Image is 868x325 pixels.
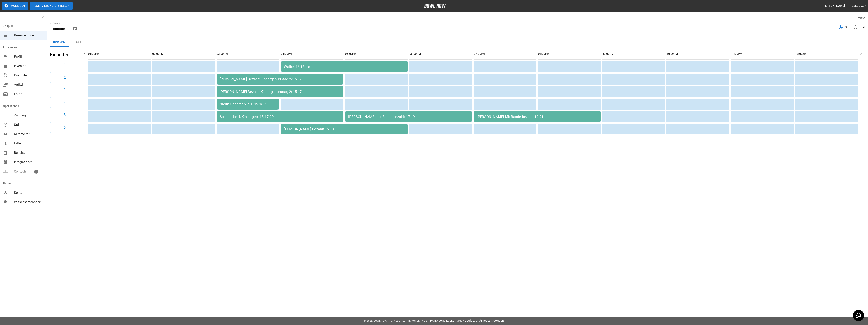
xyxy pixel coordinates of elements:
span: Hilfe [14,141,44,146]
button: 1 [50,60,79,70]
h6: 6 [64,124,66,131]
div: [PERSON_NAME] mit Bande bezahlt 17-19 [348,115,469,119]
th: 01:00PM [88,48,151,60]
span: Grid [845,25,851,30]
span: Reservierungen [14,33,44,38]
span: Produkte [14,73,44,78]
div: [PERSON_NAME] Bezahlt Kindergeburtstag 2x15-17 [220,90,341,94]
span: Zahlung [14,113,44,118]
a: Datenschutz-Bestimmungen [430,320,470,322]
div: inventory tabs [50,37,865,47]
th: 11:00PM [731,48,794,60]
h6: 1 [64,62,66,68]
div: Schindelbeck Kindergeb. 15-17 9P [220,115,341,119]
img: logo [424,4,446,8]
h6: 4 [64,99,66,106]
th: 02:00PM [152,48,215,60]
button: Pausieren [2,2,28,10]
span: List [860,25,865,30]
span: Konto [14,191,44,195]
button: test [69,37,87,47]
span: Integrationen [14,160,44,165]
span: Mitarbeiter [14,132,44,136]
button: Choose date, selected date is 4. Okt. 2025 [71,25,79,33]
th: 06:00PM [409,48,472,60]
label: View [858,16,865,20]
button: [PERSON_NAME] [821,2,846,10]
span: Berichte [14,150,44,155]
span: Fotos [14,92,44,96]
span: © 2022 BowlNow, Inc. Alle Rechte vorbehalten. [364,320,430,322]
div: [PERSON_NAME] Bezahlt 16-18 [284,127,405,131]
span: Std [14,122,44,127]
button: Ausloggen [848,2,868,10]
span: Artikel [14,82,44,87]
th: 09:00PM [602,48,665,60]
span: Wissensdatenbank [14,200,44,205]
th: 05:00PM [345,48,408,60]
th: 07:00PM [474,48,536,60]
button: 3 [50,85,79,95]
th: 10:00PM [666,48,729,60]
th: 12:00AM [795,48,858,60]
button: 2 [50,72,79,83]
span: Inventar [14,64,44,68]
th: 04:00PM [281,48,343,60]
h6: 2 [64,74,66,81]
button: Reservierung erstellen [30,2,73,10]
span: Profil [14,54,44,59]
th: 03:00PM [217,48,279,60]
button: 6 [50,122,79,133]
a: Geschäftsbedingungen [471,320,504,322]
button: Bowling [50,37,69,47]
h5: Einheiten [50,52,79,58]
h6: 3 [64,87,66,93]
div: Grolik Kindergeb. n.s. 15-16 7 kinder 2x Erw. [220,102,276,106]
div: [PERSON_NAME] Bezahlt Kindergeburtstag 2x15-17 [220,77,341,81]
div: [PERSON_NAME] Mit Bande bezahlt 19-21 [477,115,598,119]
div: Waibel 16-18 n.s. [284,65,405,69]
table: sticky table [86,47,859,136]
button: 4 [50,97,79,108]
button: 5 [50,110,79,120]
h6: 5 [64,112,66,118]
th: 08:00PM [538,48,601,60]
